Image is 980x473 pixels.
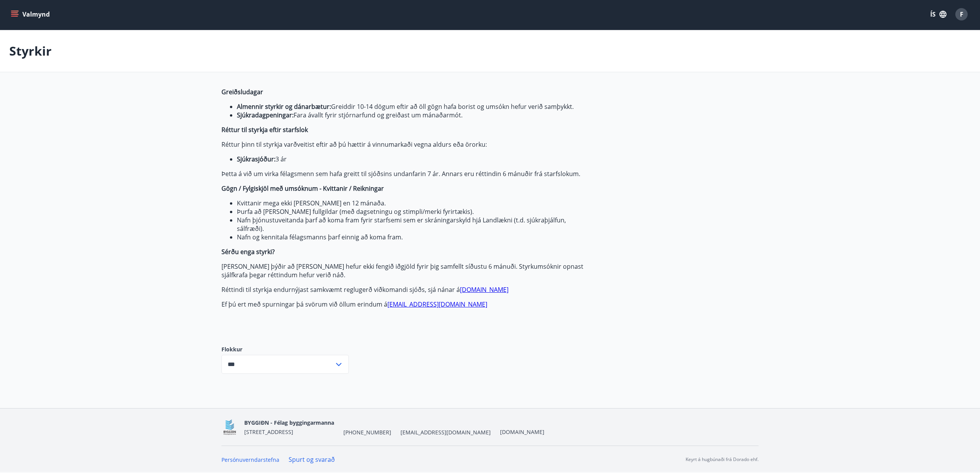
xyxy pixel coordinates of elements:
[244,428,293,436] span: [STREET_ADDRESS]
[237,111,586,119] li: Fara ávallt fyrir stjórnarfund og greiðast um mánaðarmót.
[221,419,238,436] img: BKlGVmlTW1Qrz68WFGMFQUcXHWdQd7yePWMkvn3i.png
[237,155,586,163] li: 3 ár
[387,300,487,309] a: [EMAIL_ADDRESS][DOMAIN_NAME]
[500,428,544,436] a: [DOMAIN_NAME]
[221,170,586,178] p: Þetta á við um virka félagsmenn sem hafa greitt til sjóðsins undanfarin 7 ár. Annars eru réttindi...
[952,5,971,24] button: F
[221,285,586,294] p: Réttindi til styrkja endurnýjast samkvæmt reglugerð viðkomandi sjóðs, sjá nánar á
[460,285,509,294] a: [DOMAIN_NAME]
[926,7,951,21] button: ÍS
[237,102,331,111] strong: Almennir styrkir og dánarbætur:
[9,42,52,59] p: Styrkir
[237,111,294,119] strong: Sjúkradagpeningar:
[289,455,335,464] a: Spurt og svarað
[221,88,263,96] strong: Greiðsludagar
[221,262,586,279] p: [PERSON_NAME] þýðir að [PERSON_NAME] hefur ekki fengið iðgjöld fyrir þig samfellt síðustu 6 mánuð...
[9,7,53,21] button: menu
[221,184,384,193] strong: Gögn / Fylgiskjöl með umsóknum - Kvittanir / Reikningar
[221,248,275,256] strong: Sérðu enga styrki?
[237,207,586,216] li: Þurfa að [PERSON_NAME] fullgildar (með dagsetningu og stimpli/merki fyrirtækis).
[237,102,586,111] li: Greiddir 10-14 dögum eftir að öll gögn hafa borist og umsókn hefur verið samþykkt.
[400,429,491,436] span: [EMAIL_ADDRESS][DOMAIN_NAME]
[686,456,759,463] p: Keyrt á hugbúnaði frá Dorado ehf.
[343,429,391,436] span: [PHONE_NUMBER]
[221,456,279,463] a: Persónuverndarstefna
[960,10,963,19] span: F
[221,300,586,309] p: Ef þú ert með spurningar þá svörum við öllum erindum á
[237,233,586,241] li: Nafn og kennitala félagsmanns þarf einnig að koma fram.
[221,346,349,353] label: Flokkur
[237,155,275,163] strong: Sjúkrasjóður:
[221,140,586,149] p: Réttur þinn til styrkja varðveitist eftir að þú hættir á vinnumarkaði vegna aldurs eða örorku:
[221,125,308,134] strong: Réttur til styrkja eftir starfslok
[237,216,586,233] li: Nafn þjónustuveitanda þarf að koma fram fyrir starfsemi sem er skráningarskyld hjá Landlækni (t.d...
[244,419,334,426] span: BYGGIÐN - Félag byggingarmanna
[237,199,586,207] li: Kvittanir mega ekki [PERSON_NAME] en 12 mánaða.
